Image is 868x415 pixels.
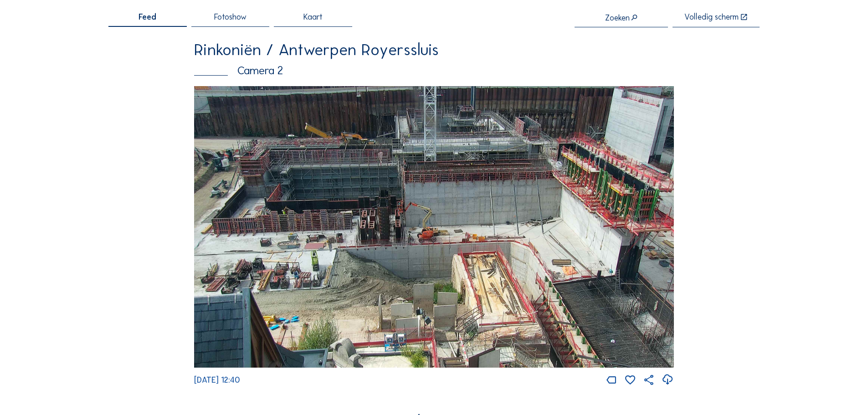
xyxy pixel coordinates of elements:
span: Kaart [303,13,323,21]
span: Feed [139,13,156,21]
span: [DATE] 12:40 [194,375,240,385]
span: Fotoshow [214,13,247,21]
div: Camera 2 [194,65,674,77]
div: Volledig scherm [684,13,739,22]
div: Rinkoniën / Antwerpen Royerssluis [194,41,674,58]
img: Image [194,86,674,368]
